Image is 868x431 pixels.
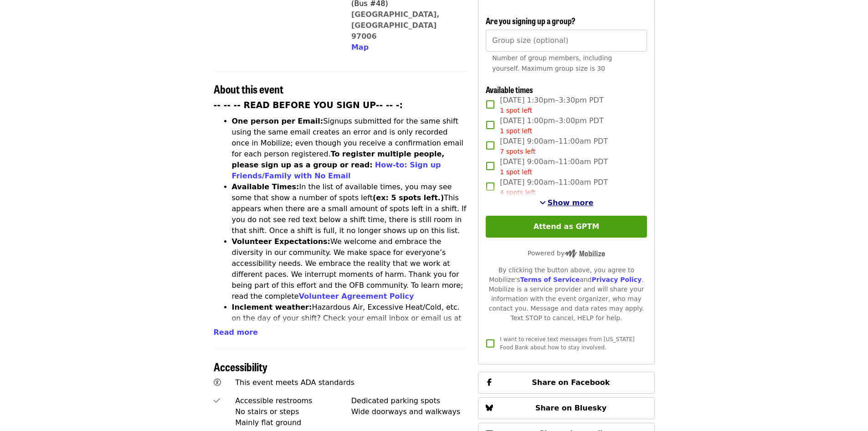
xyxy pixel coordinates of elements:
strong: Volunteer Expectations: [232,237,331,246]
img: Powered by Mobilize [565,249,605,258]
button: Read more [214,327,258,338]
input: [object Object] [486,30,647,52]
div: By clicking the button above, you agree to Mobilize's and . Mobilize is a service provider and wi... [486,265,647,323]
strong: -- -- -- READ BEFORE YOU SIGN UP-- -- -: [214,100,403,110]
span: 1 spot left [500,168,532,176]
span: [DATE] 1:30pm–3:30pm PDT [500,95,603,115]
strong: To register multiple people, please sign up as a group or read: [232,150,445,169]
span: Accessibility [214,358,267,374]
span: About this event [214,81,283,97]
button: Share on Facebook [478,372,654,394]
span: [DATE] 9:00am–11:00am PDT [500,156,608,177]
span: Are you signing up a group? [486,15,575,26]
strong: Available Times: [232,182,299,191]
i: universal-access icon [214,378,221,387]
span: [DATE] 9:00am–11:00am PDT [500,136,608,156]
span: 1 spot left [500,127,532,135]
button: Attend as GPTM [486,216,647,238]
span: Number of group members, including yourself. Maximum group size is 30 [492,54,612,72]
span: Available times [486,83,533,95]
span: Powered by [528,249,605,257]
a: Terms of Service [520,276,580,283]
span: Share on Facebook [532,378,610,387]
li: Signups submitted for the same shift using the same email creates an error and is only recorded o... [232,116,467,182]
button: Map [351,42,369,53]
span: Map [351,43,369,52]
a: [GEOGRAPHIC_DATA], [GEOGRAPHIC_DATA] 97006 [351,10,440,41]
i: check icon [214,396,220,405]
button: See more timeslots [539,197,594,208]
div: Accessible restrooms [235,395,351,406]
span: [DATE] 1:00pm–3:00pm PDT [500,115,603,136]
span: Show more [548,198,594,207]
a: How-to: Sign up Friends/Family with No Email [232,161,441,180]
strong: Inclement weather: [232,303,312,312]
li: We welcome and embrace the diversity in our community. We make space for everyone’s accessibility... [232,236,467,302]
a: Privacy Policy [591,276,642,283]
span: Read more [214,328,258,337]
div: Dedicated parking spots [351,395,467,406]
li: In the list of available times, you may see some that show a number of spots left This appears wh... [232,182,467,236]
span: This event meets ADA standards [235,378,354,387]
div: Wide doorways and walkways [351,406,467,417]
strong: One person per Email: [232,117,324,125]
span: 1 spot left [500,107,532,114]
span: [DATE] 9:00am–11:00am PDT [500,177,608,197]
span: Share on Bluesky [535,404,607,412]
div: No stairs or steps [235,406,351,417]
strong: (ex: 5 spots left.) [373,193,444,202]
span: 4 spots left [500,189,535,196]
span: 7 spots left [500,148,535,155]
button: Share on Bluesky [478,397,654,419]
a: Volunteer Agreement Policy [299,292,414,301]
span: I want to receive text messages from [US_STATE] Food Bank about how to stay involved. [500,336,634,351]
li: Hazardous Air, Excessive Heat/Cold, etc. on the day of your shift? Check your email inbox or emai... [232,302,467,357]
div: Mainly flat ground [235,417,351,428]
